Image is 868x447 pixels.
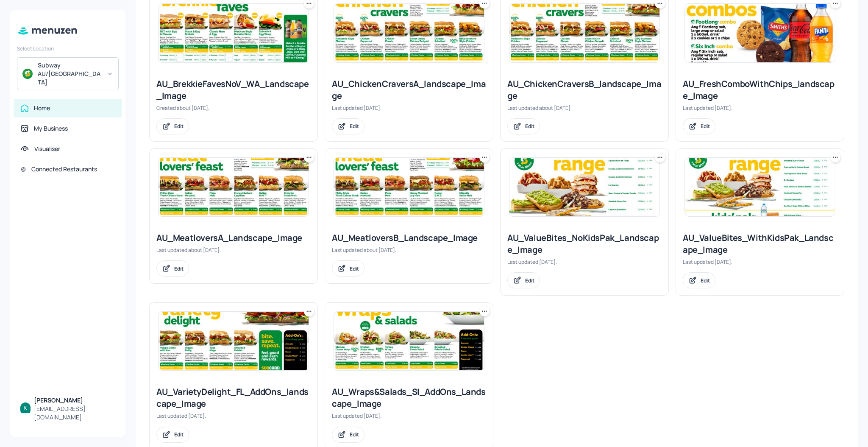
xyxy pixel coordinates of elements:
div: Edit [525,277,534,284]
div: Home [34,104,50,112]
div: Last updated [DATE]. [332,412,486,419]
div: Edit [350,265,359,272]
div: Last updated [DATE]. [683,104,837,112]
div: Select Location [17,45,119,52]
div: AU_ValueBites_NoKidsPak_Landscape_Image [507,232,662,256]
div: Last updated [DATE]. [332,104,486,112]
div: Edit [525,123,534,130]
div: Edit [174,123,184,130]
img: 2025-08-12-1754968770026z5b94w7noi8.jpeg [509,4,659,62]
div: Edit [174,265,184,272]
div: Edit [701,123,710,130]
img: avatar [22,69,33,79]
div: My Business [34,124,68,133]
img: 2025-07-23-175324237409516zqxu63qyy.jpeg [334,158,484,216]
div: AU_MeatloversA_Landscape_Image [156,232,311,244]
img: 2025-09-09-1757392797844w8mi0xg7xq.jpeg [159,312,309,370]
img: 2025-08-14-1755131139218ru650ej5khk.jpeg [159,158,309,216]
img: 2025-09-04-1756958838246qlubvsu8xy9.jpeg [685,4,835,62]
div: Subway AU/[GEOGRAPHIC_DATA] [38,61,102,87]
div: AU_FreshComboWithChips_landscape_Image [683,78,837,102]
div: Last updated about [DATE]. [507,104,662,112]
div: [EMAIL_ADDRESS][DOMAIN_NAME] [34,405,115,422]
img: 2025-08-29-1756428191660lw6rmhwjpb.jpeg [334,4,484,62]
div: AU_BrekkieFavesNoV_WA_Landscape_Image [156,78,311,102]
img: 2025-09-15-17579143120245nsjophk4j3.jpeg [685,158,835,216]
div: Connected Restaurants [31,165,97,173]
div: Last updated [DATE]. [683,258,837,265]
div: Edit [350,431,359,438]
img: 2025-07-18-1752804023273ml7j25a84p.jpeg [509,158,659,216]
div: Edit [350,123,359,130]
div: AU_Wraps&Salads_SI_AddOns_Landscape_Image [332,386,486,410]
div: Visualiser [34,145,60,153]
img: 2025-08-13-1755052488882tu52zlxrh0d.jpeg [159,4,309,62]
img: ACg8ocKBIlbXoTTzaZ8RZ_0B6YnoiWvEjOPx6MQW7xFGuDwnGH3hbQ=s96-c [20,402,31,413]
div: AU_ChickenCraversB_landscape_Image [507,78,662,102]
div: Last updated [DATE]. [156,412,311,419]
div: [PERSON_NAME] [34,396,115,405]
div: AU_MeatloversB_Landscape_Image [332,232,486,244]
div: Created about [DATE]. [156,104,311,112]
div: Last updated about [DATE]. [332,246,486,254]
img: 2025-09-08-1757375224055p66rmgxscdi.jpeg [334,312,484,370]
div: Last updated [DATE]. [507,258,662,265]
div: AU_VarietyDelight_FL_AddOns_landscape_Image [156,386,311,410]
div: Edit [701,277,710,284]
div: Edit [174,431,184,438]
div: Last updated about [DATE]. [156,246,311,254]
div: AU_ValueBites_WithKidsPak_Landscape_Image [683,232,837,256]
div: AU_ChickenCraversA_landscape_Image [332,78,486,102]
